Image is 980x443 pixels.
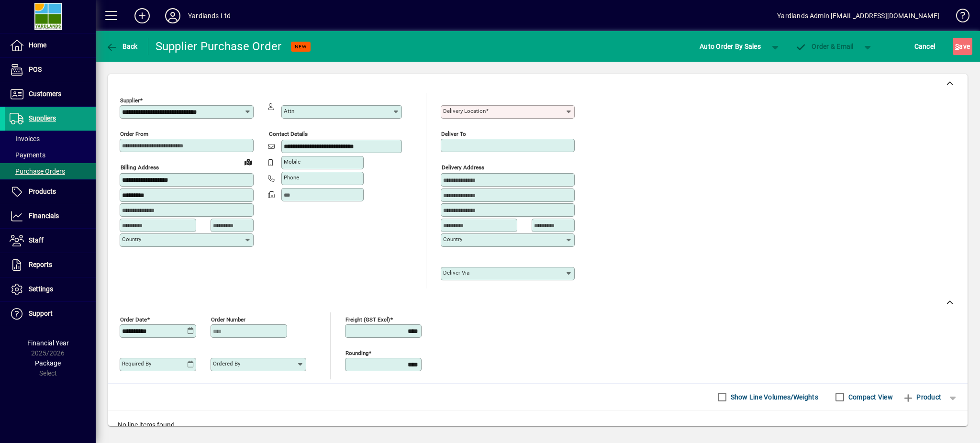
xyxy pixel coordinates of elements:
mat-label: Country [443,236,462,243]
button: Back [103,38,140,55]
mat-label: Mobile [284,158,301,165]
span: Product [902,389,941,405]
mat-label: Attn [284,108,294,114]
button: Auto Order By Sales [695,38,766,55]
a: Payments [5,147,96,163]
button: Add [127,7,157,24]
mat-label: Rounding [345,349,368,356]
span: Settings [29,285,53,293]
span: Order & Email [795,43,854,50]
span: Customers [29,90,61,98]
span: Payments [10,151,45,159]
span: Products [29,188,56,195]
div: Yardlands Admin [EMAIL_ADDRESS][DOMAIN_NAME] [777,8,939,23]
a: Products [5,180,96,204]
span: Suppliers [29,114,56,122]
span: Cancel [914,39,935,54]
mat-label: Ordered by [213,360,240,367]
span: POS [29,66,42,73]
span: Home [29,41,46,49]
button: Product [898,388,946,406]
label: Compact View [846,392,893,402]
button: Save [953,38,972,55]
span: Financial Year [27,339,69,347]
a: Staff [5,229,96,253]
button: Profile [157,7,188,24]
span: Purchase Orders [10,167,65,175]
span: ave [955,39,970,54]
span: Package [35,359,61,367]
span: Back [106,43,138,50]
mat-label: Freight (GST excl) [345,316,390,322]
mat-label: Order number [211,316,245,322]
span: Support [29,310,53,317]
label: Show Line Volumes/Weights [729,392,818,402]
span: Financials [29,212,59,220]
span: S [955,43,959,50]
a: Purchase Orders [5,163,96,179]
a: Financials [5,204,96,228]
mat-label: Country [122,236,141,243]
a: Knowledge Base [949,2,968,33]
a: View on map [241,154,256,169]
mat-label: Supplier [120,97,140,104]
a: Invoices [5,131,96,147]
mat-label: Delivery Location [443,108,486,114]
a: POS [5,58,96,82]
a: Settings [5,277,96,301]
span: Staff [29,236,44,244]
button: Cancel [912,38,938,55]
a: Home [5,33,96,57]
div: Yardlands Ltd [188,8,231,23]
mat-label: Required by [122,360,151,367]
mat-label: Order from [120,131,148,137]
mat-label: Deliver via [443,269,469,276]
mat-label: Deliver To [441,131,466,137]
a: Support [5,302,96,326]
span: Auto Order By Sales [700,39,761,54]
span: Reports [29,261,52,268]
mat-label: Order date [120,316,147,322]
app-page-header-button: Back [96,38,148,55]
mat-label: Phone [284,174,299,181]
div: Supplier Purchase Order [156,39,282,54]
span: NEW [295,44,307,50]
span: Invoices [10,135,40,143]
div: No line items found [108,410,968,440]
a: Reports [5,253,96,277]
a: Customers [5,82,96,106]
button: Order & Email [791,38,858,55]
